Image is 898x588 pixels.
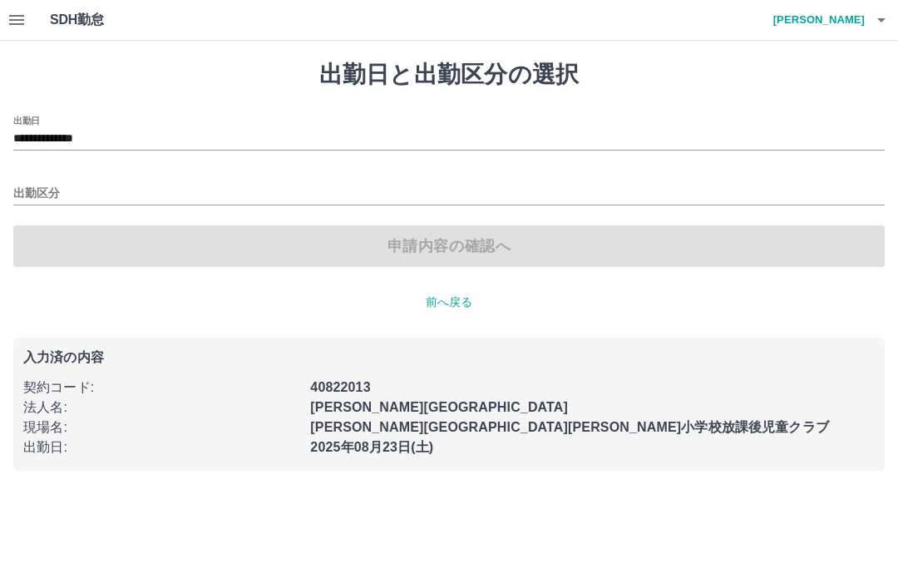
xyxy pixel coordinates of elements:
p: 現場名 : [23,418,300,437]
p: 出勤日 : [23,437,300,457]
p: 法人名 : [23,398,300,418]
p: 入力済の内容 [23,351,875,364]
p: 契約コード : [23,378,300,398]
label: 出勤日 [13,114,40,126]
b: 2025年08月23日(土) [310,440,433,454]
b: [PERSON_NAME][GEOGRAPHIC_DATA] [310,400,568,414]
h1: 出勤日と出勤区分の選択 [13,61,885,89]
b: 40822013 [310,380,370,394]
p: 前へ戻る [13,294,885,311]
b: [PERSON_NAME][GEOGRAPHIC_DATA][PERSON_NAME]小学校放課後児童クラブ [310,420,829,434]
